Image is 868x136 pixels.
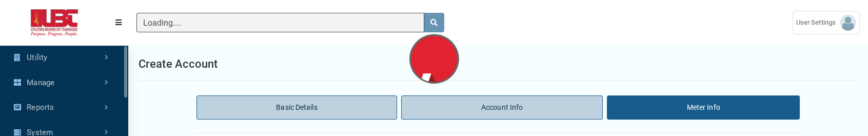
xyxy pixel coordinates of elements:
img: ALTSK Logo [8,9,101,36]
li: Basic Details [196,95,398,120]
button: Menu [109,13,128,32]
h1: Create Account [139,55,218,72]
span: User Settings [796,17,840,28]
li: Meter Info [607,95,800,120]
a: User Settings [793,11,860,34]
input: Search [136,13,424,32]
